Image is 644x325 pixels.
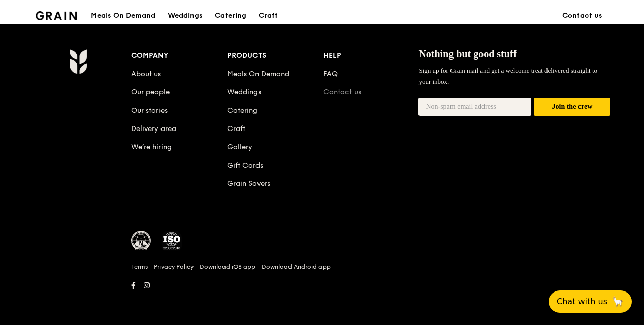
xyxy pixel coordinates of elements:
span: Sign up for Grain mail and get a welcome treat delivered straight to your inbox. [418,67,597,85]
div: Catering [215,1,246,31]
a: Catering [227,106,257,115]
a: Download Android app [262,263,331,271]
a: Gallery [227,143,252,151]
div: Meals On Demand [91,1,155,31]
div: Products [227,49,323,63]
img: Grain [69,49,87,74]
a: Download iOS app [200,263,255,271]
a: Meals On Demand [227,70,289,78]
div: Weddings [168,1,203,31]
span: Chat with us [557,296,607,308]
div: Company [131,49,227,63]
a: Terms [131,263,148,271]
a: Privacy Policy [154,263,194,271]
a: Craft [252,1,284,31]
a: Contact us [323,88,361,96]
a: About us [131,70,161,78]
input: Non-spam email address [418,97,531,116]
a: Catering [209,1,252,31]
span: 🦙 [611,296,624,308]
a: Contact us [556,1,608,31]
a: Gift Cards [227,161,263,170]
img: Grain [36,11,77,20]
a: Delivery area [131,124,176,133]
a: Our people [131,88,170,96]
button: Chat with us🦙 [549,290,632,313]
img: MUIS Halal Certified [131,231,151,251]
div: Help [323,49,419,63]
button: Join the crew [534,97,610,116]
a: Grain Savers [227,179,270,188]
a: Weddings [162,1,209,31]
a: Craft [227,124,245,133]
a: Our stories [131,106,168,115]
div: Craft [259,1,278,31]
a: We’re hiring [131,143,172,151]
span: Nothing but good stuff [418,48,517,59]
img: ISO Certified [162,231,182,251]
a: Weddings [227,88,261,96]
h6: Revision [29,292,615,301]
a: FAQ [323,70,338,78]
